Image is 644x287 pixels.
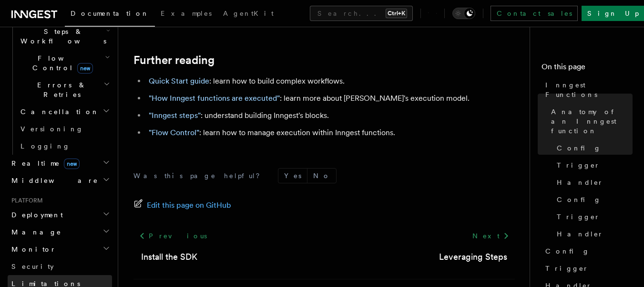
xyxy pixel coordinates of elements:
[17,50,112,76] button: Flow Controlnew
[155,3,217,26] a: Examples
[217,3,279,26] a: AgentKit
[65,3,155,27] a: Documentation
[146,74,515,88] li: : learn how to build complex workflows.
[8,172,112,189] button: Middleware
[161,10,212,17] span: Examples
[8,176,98,185] span: Middleware
[310,6,413,21] button: Search...Ctrl+K
[557,160,600,170] span: Trigger
[557,229,603,239] span: Handler
[64,159,80,169] span: new
[20,125,83,133] span: Versioning
[71,10,149,17] span: Documentation
[8,206,112,223] button: Deployment
[551,107,633,136] span: Anatomy of an Inngest function
[542,76,633,103] a: Inngest Functions
[542,61,633,76] h4: On this page
[545,80,633,99] span: Inngest Functions
[557,195,601,204] span: Config
[439,250,507,264] a: Leveraging Steps
[133,227,212,244] a: Previous
[467,227,515,244] a: Next
[278,169,307,183] button: Yes
[17,103,112,120] button: Cancellation
[17,80,103,99] span: Errors & Retries
[17,23,112,50] button: Steps & Workflows
[141,250,197,264] a: Install the SDK
[8,197,43,204] span: Platform
[8,227,61,237] span: Manage
[133,171,266,181] p: Was this page helpful?
[557,143,601,153] span: Config
[491,6,578,21] a: Contact sales
[133,53,215,67] a: Further reading
[146,126,515,139] li: : learn how to manage execution within Inngest functions.
[147,199,231,212] span: Edit this page on GitHub
[8,155,112,172] button: Realtimenew
[149,94,280,103] a: "How Inngest functions are executed"
[133,199,231,212] a: Edit this page on GitHub
[77,63,93,74] span: new
[8,244,56,254] span: Monitor
[553,225,633,243] a: Handler
[8,223,112,241] button: Manage
[146,109,515,122] li: : understand building Inngest's blocks.
[149,76,209,85] a: Quick Start guide
[8,159,80,168] span: Realtime
[553,139,633,157] a: Config
[17,138,112,155] a: Logging
[542,260,633,277] a: Trigger
[557,212,600,222] span: Trigger
[307,169,336,183] button: No
[146,92,515,105] li: : learn more about [PERSON_NAME]'s execution model.
[8,6,112,155] div: Inngest Functions
[17,107,99,117] span: Cancellation
[545,264,589,273] span: Trigger
[8,258,112,275] a: Security
[8,210,63,220] span: Deployment
[8,241,112,258] button: Monitor
[386,9,407,18] kbd: Ctrl+K
[547,103,633,139] a: Anatomy of an Inngest function
[553,208,633,225] a: Trigger
[17,120,112,138] a: Versioning
[17,76,112,103] button: Errors & Retries
[557,178,603,187] span: Handler
[542,243,633,260] a: Config
[149,111,201,120] a: "Inngest steps"
[149,128,199,137] a: "Flow Control"
[223,10,274,17] span: AgentKit
[20,142,70,150] span: Logging
[545,246,590,256] span: Config
[553,191,633,208] a: Config
[553,174,633,191] a: Handler
[11,263,54,270] span: Security
[553,157,633,174] a: Trigger
[17,53,105,73] span: Flow Control
[452,8,475,19] button: Toggle dark mode
[17,27,106,46] span: Steps & Workflows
